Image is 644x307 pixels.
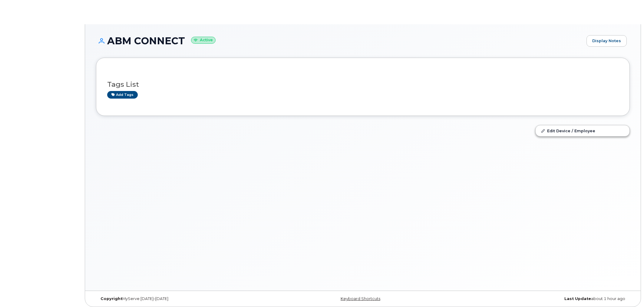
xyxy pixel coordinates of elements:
[452,296,630,301] div: about 1 hour ago
[107,91,138,99] a: Add tags
[96,35,583,46] h1: ABM CONNECT
[191,37,216,44] small: Active
[536,125,629,136] a: Edit Device / Employee
[341,296,380,301] a: Keyboard Shortcuts
[586,35,627,47] a: Display Notes
[564,296,591,301] strong: Last Update
[96,296,274,301] div: MyServe [DATE]–[DATE]
[101,296,122,301] strong: Copyright
[107,81,619,88] h3: Tags List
